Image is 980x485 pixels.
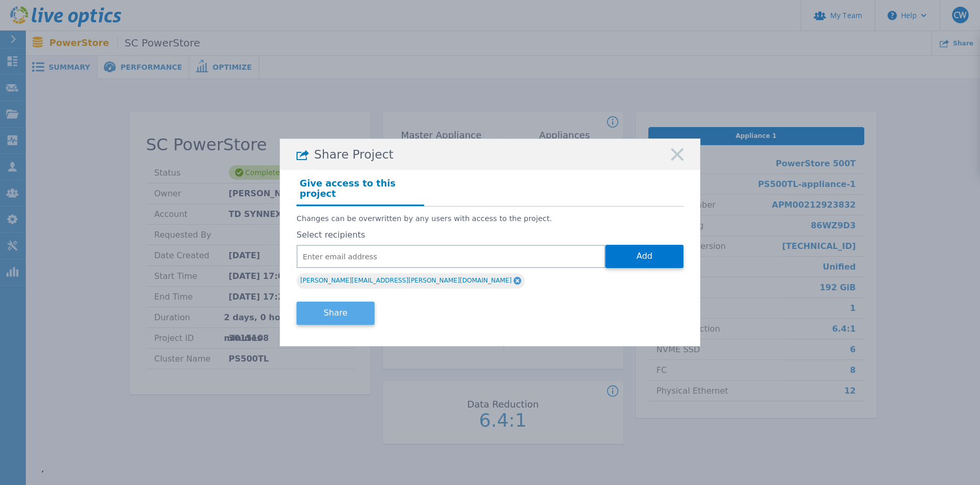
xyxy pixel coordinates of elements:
button: Add [605,245,683,268]
p: Changes can be overwritten by any users with access to the project. [297,214,683,223]
div: [PERSON_NAME][EMAIL_ADDRESS][PERSON_NAME][DOMAIN_NAME] [297,273,525,289]
h4: Give access to this project [297,175,424,206]
input: Enter email address [297,245,605,268]
label: Select recipients [297,230,683,240]
span: Share Project [314,148,394,162]
button: Share [297,302,375,325]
